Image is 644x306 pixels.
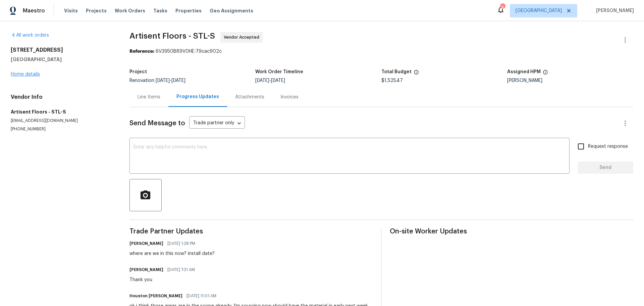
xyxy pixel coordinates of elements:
span: [PERSON_NAME] [593,7,634,14]
h4: Vendor Info [11,94,113,100]
p: [EMAIL_ADDRESS][DOMAIN_NAME] [11,118,113,124]
span: Request response [588,143,628,150]
span: On-site Worker Updates [390,228,633,235]
div: Attachments [235,94,264,100]
span: [DATE] [255,78,269,83]
span: [DATE] [171,78,185,83]
div: Line Items [138,94,160,100]
p: [PHONE_NUMBER] [11,126,113,132]
h5: Assigned HPM [507,70,541,74]
div: Trade partner only [189,118,245,129]
h5: Artisent Floors - STL-S [11,108,113,115]
b: Reference: [129,49,154,54]
span: Work Orders [115,7,145,14]
span: [DATE] 7:31 AM [167,266,195,273]
span: Send Message to [129,120,185,127]
div: Thank you [129,276,199,283]
div: Progress Updates [176,93,219,100]
span: [DATE] [156,78,170,83]
span: [GEOGRAPHIC_DATA] [516,7,562,14]
h5: [GEOGRAPHIC_DATA] [11,56,113,63]
span: Artisent Floors - STL-S [129,32,215,40]
span: Properties [175,7,202,14]
div: where are we in this now? install date? [129,250,215,257]
span: - [156,78,185,83]
div: Invoices [280,94,299,100]
h6: Houston [PERSON_NAME] [129,293,182,299]
h2: [STREET_ADDRESS] [11,47,113,53]
span: Tasks [153,8,167,13]
h5: Work Order Timeline [255,70,303,74]
span: The total cost of line items that have been proposed by Opendoor. This sum includes line items th... [414,70,419,78]
a: Home details [11,72,40,77]
h5: Project [129,70,147,74]
div: [PERSON_NAME] [507,78,633,83]
span: [DATE] [271,78,285,83]
h6: [PERSON_NAME] [129,266,163,273]
span: Vendor Accepted [224,34,262,41]
span: Maestro [23,7,45,14]
span: Trade Partner Updates [129,228,373,235]
span: The hpm assigned to this work order. [543,70,548,78]
div: 9 [500,4,505,11]
h5: Total Budget [381,70,412,74]
span: [DATE] 11:01 AM [186,293,216,299]
span: $1,525.47 [381,78,403,83]
span: Projects [86,7,107,14]
h6: [PERSON_NAME] [129,240,163,247]
div: 6V3950B89V0HE-79cac902c [129,48,633,55]
span: [DATE] 1:28 PM [167,240,195,247]
span: Renovation [129,78,185,83]
span: - [255,78,285,83]
a: All work orders [11,33,49,38]
span: Geo Assignments [210,7,253,14]
span: Visits [64,7,78,14]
